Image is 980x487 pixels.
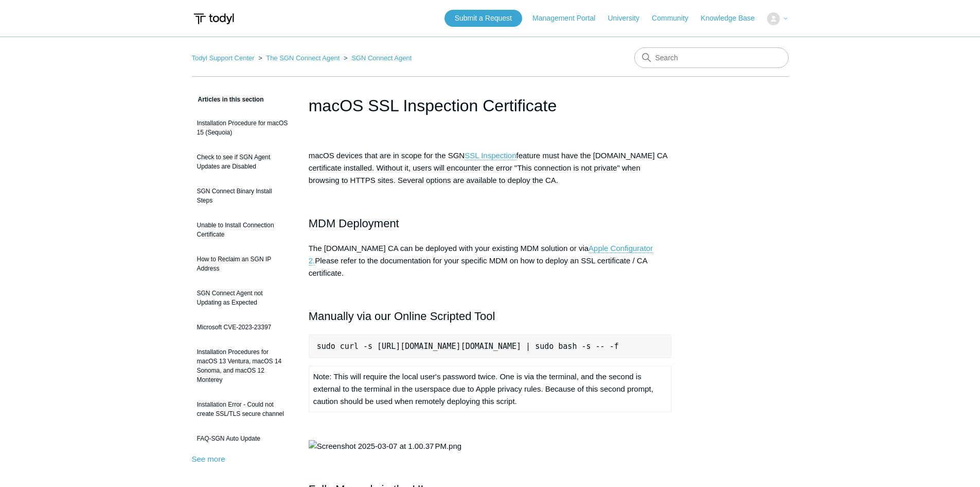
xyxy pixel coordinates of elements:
h2: Manually via our Online Scripted Tool [309,307,672,325]
a: Apple Configurator 2. [309,244,653,265]
input: Search [634,47,789,68]
a: FAQ-SGN Auto Update [192,429,293,448]
img: Todyl Support Center Help Center home page [192,9,236,28]
a: Management Portal [532,13,605,24]
li: SGN Connect Agent [342,54,412,62]
a: SGN Connect Agent not Updating as Expected [192,283,293,312]
h2: MDM Deployment [309,214,672,232]
a: Community [652,13,699,24]
a: SGN Connect Agent [351,54,412,62]
a: Submit a Request [444,10,522,27]
pre: sudo curl -s [URL][DOMAIN_NAME][DOMAIN_NAME] | sudo bash -s -- -f [309,334,672,358]
a: The SGN Connect Agent [266,54,340,62]
a: SGN Connect Binary Install Steps [192,181,293,210]
a: Microsoft CVE-2023-23397 [192,317,293,337]
td: Note: This will require the local user's password twice. One is via the terminal, and the second ... [309,366,671,412]
p: macOS devices that are in scope for the SGN feature must have the [DOMAIN_NAME] CA certificate in... [309,149,672,187]
a: Knowledge Base [701,13,765,24]
h1: macOS SSL Inspection Certificate [309,93,672,118]
li: The SGN Connect Agent [256,54,342,62]
a: How to Reclaim an SGN IP Address [192,249,293,278]
a: Todyl Support Center [192,54,255,62]
a: Installation Procedures for macOS 13 Ventura, macOS 14 Sonoma, and macOS 12 Monterey [192,342,293,390]
a: Check to see if SGN Agent Updates are Disabled [192,147,293,176]
a: See more [192,455,225,463]
span: Articles in this section [192,96,264,103]
a: University [608,13,649,24]
a: SSL Inspection [465,151,516,160]
li: Todyl Support Center [192,54,257,62]
a: Unable to Install Connection Certificate [192,215,293,244]
a: Installation Error - Could not create SSL/TLS secure channel [192,395,293,424]
p: The [DOMAIN_NAME] CA can be deployed with your existing MDM solution or via Please refer to the d... [309,242,672,279]
img: Screenshot 2025-03-07 at 1.00.37 PM.png [309,440,461,452]
a: Installation Procedure for macOS 15 (Sequoia) [192,113,293,142]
